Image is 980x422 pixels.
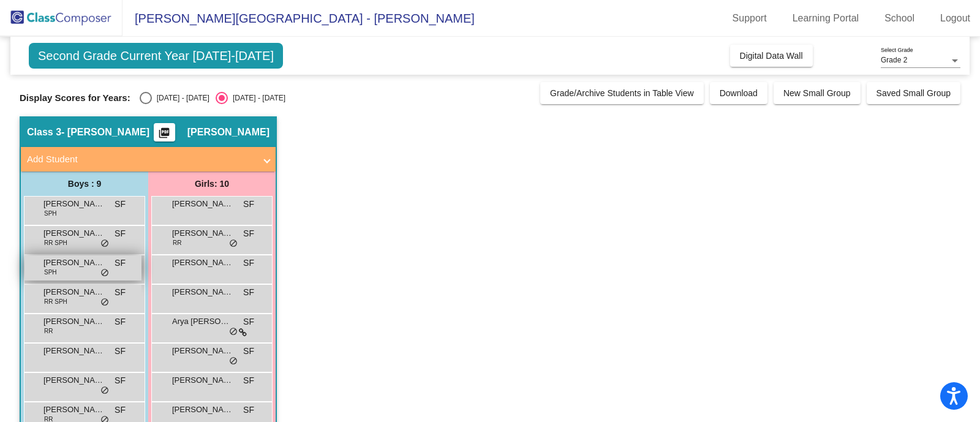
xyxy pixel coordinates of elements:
[875,9,924,28] a: School
[783,88,851,98] span: New Small Group
[243,286,254,299] span: SF
[723,9,777,28] a: Support
[27,153,255,167] mat-panel-title: Add Student
[140,92,285,104] mat-radio-group: Select an option
[229,356,238,366] span: do_not_disturb_alt
[774,82,861,104] button: New Small Group
[172,257,233,269] span: [PERSON_NAME]
[172,227,233,239] span: [PERSON_NAME]
[43,286,105,298] span: [PERSON_NAME] [PERSON_NAME]
[243,374,254,387] span: SF
[115,345,126,358] span: SF
[43,227,105,239] span: [PERSON_NAME]
[115,315,126,328] span: SF
[173,238,181,247] span: RR
[172,286,233,298] span: [PERSON_NAME]
[228,92,285,104] div: [DATE] - [DATE]
[148,171,276,196] div: Girls: 10
[172,404,233,416] span: [PERSON_NAME]
[243,198,254,211] span: SF
[100,239,109,249] span: do_not_disturb_alt
[172,198,233,210] span: [PERSON_NAME]
[27,126,61,138] span: Class 3
[115,198,126,211] span: SF
[550,88,694,98] span: Grade/Archive Students in Table View
[115,404,126,416] span: SF
[115,286,126,299] span: SF
[44,297,67,306] span: RR SPH
[243,315,254,328] span: SF
[172,315,233,328] span: Arya [PERSON_NAME]
[61,126,149,138] span: - [PERSON_NAME]
[123,9,475,28] span: [PERSON_NAME][GEOGRAPHIC_DATA] - [PERSON_NAME]
[115,257,126,269] span: SF
[172,345,233,357] span: [PERSON_NAME]
[876,88,951,98] span: Saved Small Group
[154,123,175,141] button: Print Students Details
[710,82,767,104] button: Download
[187,126,269,138] span: [PERSON_NAME]
[783,9,869,28] a: Learning Portal
[43,198,105,210] span: [PERSON_NAME]
[44,209,57,218] span: SPH
[44,326,53,336] span: RR
[930,9,980,28] a: Logout
[43,345,105,357] span: [PERSON_NAME]
[720,88,758,98] span: Download
[44,238,67,247] span: RR SPH
[152,92,209,104] div: [DATE] - [DATE]
[740,51,803,61] span: Digital Data Wall
[243,227,254,240] span: SF
[115,227,126,240] span: SF
[29,43,283,69] span: Second Grade Current Year [DATE]-[DATE]
[229,327,238,337] span: do_not_disturb_alt
[43,315,105,328] span: [PERSON_NAME]
[243,257,254,269] span: SF
[100,268,109,278] span: do_not_disturb_alt
[43,257,105,269] span: [PERSON_NAME]
[243,345,254,358] span: SF
[115,374,126,387] span: SF
[100,386,109,396] span: do_not_disturb_alt
[730,45,813,67] button: Digital Data Wall
[881,56,907,64] span: Grade 2
[20,92,130,104] span: Display Scores for Years:
[21,171,148,196] div: Boys : 9
[44,268,57,277] span: SPH
[229,239,238,249] span: do_not_disturb_alt
[21,147,276,171] mat-expansion-panel-header: Add Student
[100,298,109,307] span: do_not_disturb_alt
[540,82,704,104] button: Grade/Archive Students in Table View
[43,374,105,386] span: [PERSON_NAME]
[43,404,105,416] span: [PERSON_NAME]
[243,404,254,416] span: SF
[157,127,171,144] mat-icon: picture_as_pdf
[867,82,960,104] button: Saved Small Group
[172,374,233,386] span: [PERSON_NAME]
